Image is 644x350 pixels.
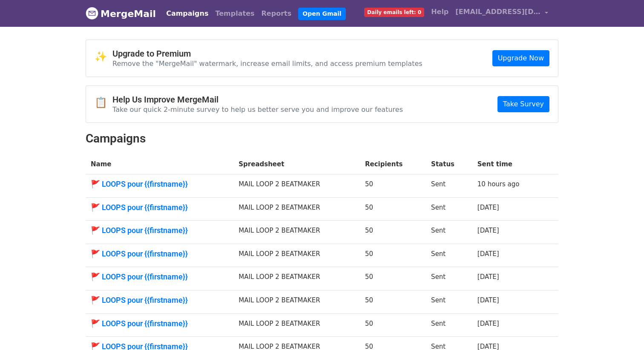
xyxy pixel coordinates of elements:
[233,244,360,267] td: MAIL LOOP 2 BEATMAKER
[233,221,360,244] td: MAIL LOOP 2 BEATMAKER
[426,267,472,290] td: Sent
[477,227,499,234] a: [DATE]
[477,250,499,258] a: [DATE]
[298,8,345,20] a: Open Gmail
[472,154,544,174] th: Sent time
[361,3,428,20] a: Daily emails left: 0
[95,97,112,109] span: 📋
[428,3,452,20] a: Help
[426,290,472,314] td: Sent
[86,131,558,146] h2: Campaigns
[360,313,426,337] td: 50
[360,154,426,174] th: Recipients
[426,174,472,198] td: Sent
[477,273,499,281] a: [DATE]
[233,313,360,337] td: MAIL LOOP 2 BEATMAKER
[426,221,472,244] td: Sent
[91,272,228,282] a: 🚩 LOOPS pour {{firstname}}
[426,197,472,221] td: Sent
[477,180,520,188] a: 10 hours ago
[426,244,472,267] td: Sent
[360,174,426,198] td: 50
[360,197,426,221] td: 50
[360,267,426,290] td: 50
[477,296,499,304] a: [DATE]
[212,5,258,22] a: Templates
[112,105,403,114] p: Take our quick 2-minute survey to help us better serve you and improve our features
[233,290,360,314] td: MAIL LOOP 2 BEATMAKER
[163,5,212,22] a: Campaigns
[360,244,426,267] td: 50
[455,7,540,17] span: [EMAIL_ADDRESS][DOMAIN_NAME]
[360,290,426,314] td: 50
[497,96,549,112] a: Take Survey
[233,174,360,198] td: MAIL LOOP 2 BEATMAKER
[91,179,228,189] a: 🚩 LOOPS pour {{firstname}}
[86,5,156,23] a: MergeMail
[95,51,112,63] span: ✨
[233,267,360,290] td: MAIL LOOP 2 BEATMAKER
[233,197,360,221] td: MAIL LOOP 2 BEATMAKER
[86,7,98,20] img: MergeMail logo
[233,154,360,174] th: Spreadsheet
[91,203,228,212] a: 🚩 LOOPS pour {{firstname}}
[258,5,295,22] a: Reports
[112,48,423,59] h4: Upgrade to Premium
[112,59,423,68] p: Remove the "MergeMail" watermark, increase email limits, and access premium templates
[86,154,233,174] th: Name
[360,221,426,244] td: 50
[426,313,472,337] td: Sent
[91,296,228,305] a: 🚩 LOOPS pour {{firstname}}
[477,204,499,211] a: [DATE]
[492,50,549,66] a: Upgrade Now
[91,249,228,259] a: 🚩 LOOPS pour {{firstname}}
[426,154,472,174] th: Status
[112,94,403,105] h4: Help Us Improve MergeMail
[477,320,499,327] a: [DATE]
[91,319,228,328] a: 🚩 LOOPS pour {{firstname}}
[452,3,552,23] a: [EMAIL_ADDRESS][DOMAIN_NAME]
[91,226,228,235] a: 🚩 LOOPS pour {{firstname}}
[364,8,424,17] span: Daily emails left: 0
